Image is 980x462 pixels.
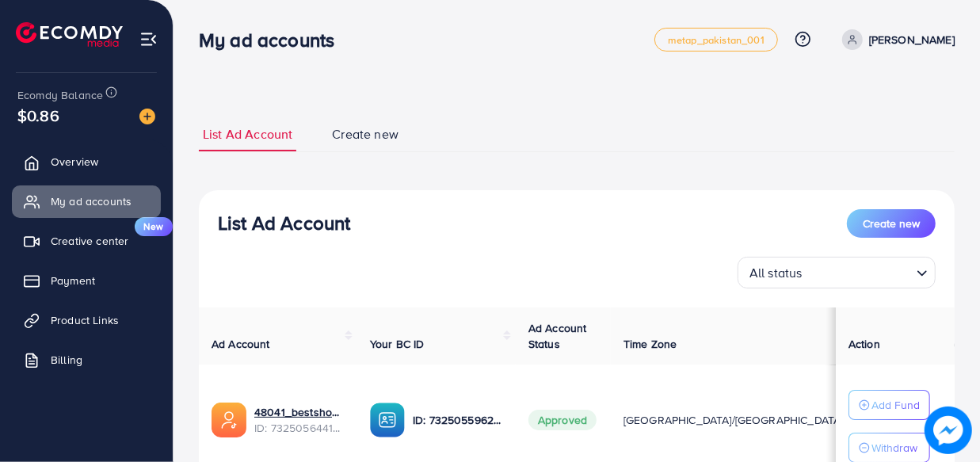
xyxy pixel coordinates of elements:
[12,265,161,296] a: Payment
[254,404,345,420] a: 48041_bestshoppingg_1705497623891
[51,273,95,288] span: Payment
[869,30,955,49] p: [PERSON_NAME]
[623,336,677,352] span: Time Zone
[848,336,880,352] span: Action
[12,225,161,257] a: Creative centerNew
[746,262,806,284] span: All status
[16,22,123,47] img: logo
[654,28,778,52] a: metap_pakistan_001
[847,209,936,238] button: Create new
[212,336,270,352] span: Ad Account
[668,35,765,45] span: metap_pakistan_001
[12,344,161,376] a: Billing
[254,420,345,436] span: ID: 7325056441981730818
[17,87,103,103] span: Ecomdy Balance
[12,185,161,217] a: My ad accounts
[212,403,246,437] img: ic-ads-acc.e4c84228.svg
[528,410,597,430] span: Approved
[623,412,844,428] span: [GEOGRAPHIC_DATA]/[GEOGRAPHIC_DATA]
[528,320,587,352] span: Ad Account Status
[848,390,930,420] button: Add Fund
[139,109,155,124] img: image
[12,146,161,178] a: Overview
[51,154,98,170] span: Overview
[51,233,128,249] span: Creative center
[254,404,345,437] div: <span class='underline'>48041_bestshoppingg_1705497623891</span></br>7325056441981730818
[807,258,910,284] input: Search for option
[135,217,173,236] span: New
[51,312,119,328] span: Product Links
[863,216,920,231] span: Create new
[17,104,59,127] span: $0.86
[871,438,917,457] p: Withdraw
[370,403,405,437] img: ic-ba-acc.ded83a64.svg
[738,257,936,288] div: Search for option
[218,212,350,235] h3: List Ad Account
[871,395,920,414] p: Add Fund
[925,407,971,453] img: image
[51,352,82,368] span: Billing
[139,30,158,48] img: menu
[203,125,292,143] span: List Ad Account
[12,304,161,336] a: Product Links
[836,29,955,50] a: [PERSON_NAME]
[51,193,132,209] span: My ad accounts
[332,125,398,143] span: Create new
[199,29,347,52] h3: My ad accounts
[370,336,425,352] span: Your BC ID
[413,410,503,430] p: ID: 7325055962186809345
